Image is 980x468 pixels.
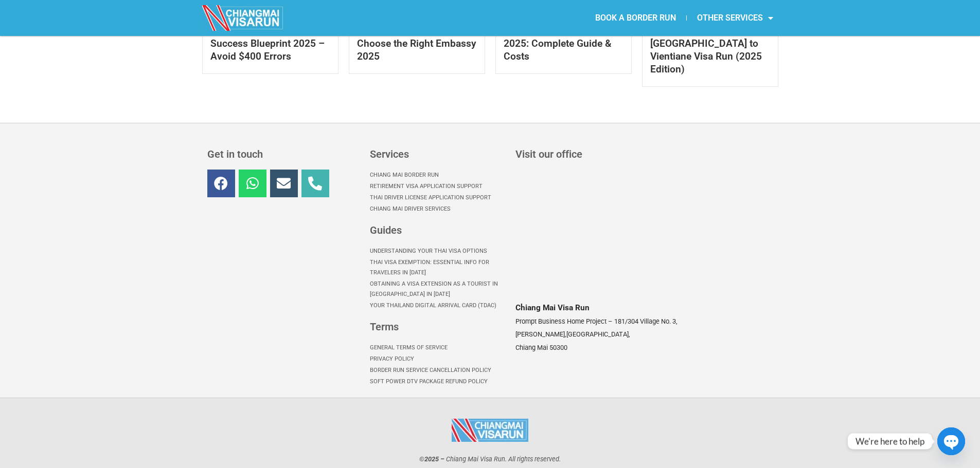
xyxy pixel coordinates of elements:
[419,455,424,463] span: ©
[370,246,505,257] a: Understanding Your Thai Visa options
[424,455,444,463] strong: 2025 –
[585,6,686,30] a: BOOK A BORDER RUN
[490,6,783,30] nav: Menu
[357,25,476,62] a: Thailand DTV Guide: Choose the Right Embassy 2025
[370,365,505,376] a: Border Run Service Cancellation Policy
[370,342,505,387] nav: Menu
[207,149,360,159] h3: Get in touch
[370,225,505,235] h3: Guides
[370,181,505,192] a: Retirement Visa Application Support
[370,170,505,215] nav: Menu
[370,257,505,278] a: Thai Visa Exemption: Essential Info for Travelers in [DATE]
[515,303,590,312] span: Chiang Mai Visa Run
[650,25,762,75] a: Mastering the [GEOGRAPHIC_DATA] to Vientiane Visa Run (2025 Edition)
[505,455,561,463] span: . All rights reserved.
[370,149,505,159] h3: Services
[370,342,505,353] a: General Terms of Service
[687,6,783,30] a: OTHER SERVICES
[370,376,505,387] a: Soft Power DTV Package Refund Policy
[370,170,505,181] a: Chiang Mai Border Run
[370,246,505,311] nav: Menu
[515,149,771,159] h3: Visit our office
[370,322,505,332] h3: Terms
[515,330,630,351] span: [GEOGRAPHIC_DATA], Chiang Mai 50300
[370,353,505,365] a: Privacy Policy
[370,300,505,311] a: Your Thailand Digital Arrival Card (TDAC)
[370,278,505,300] a: Obtaining a Visa Extension as a Tourist in [GEOGRAPHIC_DATA] in [DATE]
[515,317,612,325] span: Prompt Business Home Project –
[370,203,505,215] a: Chiang Mai Driver Services
[210,25,325,62] a: Thailand DTV Visa Success Blueprint 2025 – Avoid $400 Errors
[446,455,505,463] span: Chiang Mai Visa Run
[370,192,505,203] a: Thai Driver License Application Support
[504,25,623,62] a: Thai Re-Entry Permit Rules 2025: Complete Guide & Costs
